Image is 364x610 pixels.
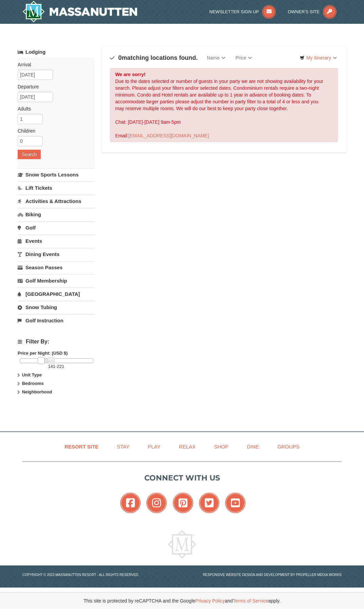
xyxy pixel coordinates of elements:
[210,9,276,14] a: Newsletter Sign Up
[18,150,41,159] button: Search
[203,573,342,577] a: Responsive website design and development by Propeller Media Works
[18,301,95,314] a: Snow Tubing
[108,439,138,454] a: Stay
[205,439,237,454] a: Shop
[18,363,95,370] label: -
[18,288,95,300] a: [GEOGRAPHIC_DATA]
[18,235,95,247] a: Events
[22,389,52,394] strong: Neighborhood
[238,439,268,454] a: Dine
[56,439,107,454] a: Resort Site
[84,597,280,604] span: This site is protected by reCAPTCHA and the Google and apply.
[269,439,308,454] a: Groups
[170,439,204,454] a: Relax
[18,128,90,134] label: Children
[22,381,44,386] strong: Bedrooms
[18,105,90,112] label: Adults
[22,472,342,484] p: Connect with us
[288,9,320,14] span: Owner's Site
[295,53,341,63] a: My Itinerary
[18,274,95,287] a: Golf Membership
[48,364,55,369] span: 141
[18,339,95,345] h4: Filter By:
[22,1,137,22] img: Massanutten Resort Logo
[18,195,95,207] a: Activities & Attractions
[210,9,259,14] span: Newsletter Sign Up
[18,182,95,194] a: Lift Tickets
[18,314,95,327] a: Golf Instruction
[18,168,95,181] a: Snow Sports Lessons
[57,364,64,369] span: 221
[202,51,230,65] a: Name
[110,68,338,142] div: Due to the dates selected or number of guests in your party we are not showing availability for y...
[115,72,145,77] strong: We are sorry!
[128,133,209,138] a: [EMAIL_ADDRESS][DOMAIN_NAME]
[22,372,42,377] strong: Unit Type
[18,61,90,68] label: Arrival
[17,572,182,577] p: Copyright © 2023 Massanutten Resort - All Rights Reserved.
[18,221,95,234] a: Golf
[139,439,169,454] a: Play
[18,261,95,274] a: Season Passes
[18,83,90,90] label: Departure
[233,598,268,604] a: Terms of Service
[110,54,198,61] h4: matching locations found.
[195,598,225,604] a: Privacy Policy
[22,1,137,22] a: Massanutten Resort
[18,208,95,221] a: Biking
[118,54,122,61] span: 0
[288,9,336,14] a: Owner's Site
[168,530,196,559] img: Massanutten Resort Logo
[18,46,95,58] a: Lodging
[18,351,68,356] strong: Price per Night: (USD $)
[18,248,95,260] a: Dining Events
[231,51,257,65] a: Price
